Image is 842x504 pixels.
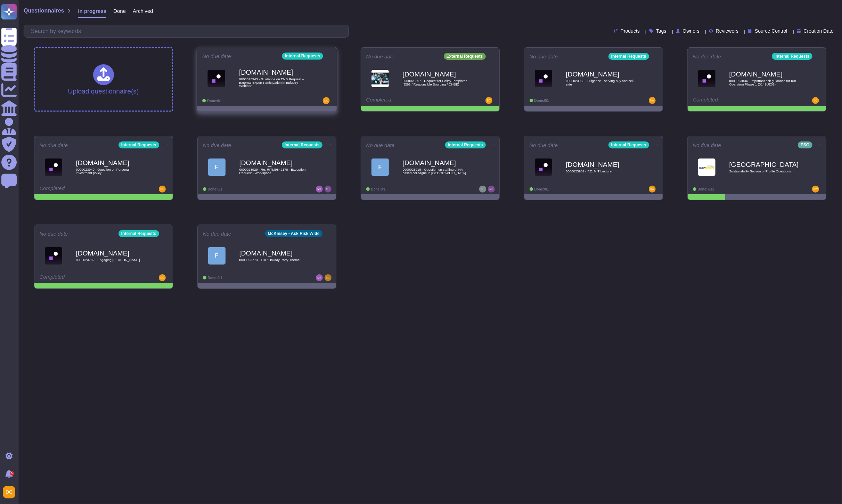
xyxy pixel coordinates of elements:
div: Internal Requests [282,141,322,148]
div: Internal Requests [445,141,486,148]
span: No due date [40,231,68,236]
b: [DOMAIN_NAME] [566,161,636,168]
span: Reviewers [716,29,738,33]
span: No due date [202,54,231,59]
div: Completed [40,186,125,193]
img: Logo [45,247,62,265]
span: No due date [203,143,231,148]
span: Done: 0/1 [371,187,386,191]
div: Completed [366,97,451,104]
div: F [208,247,226,265]
img: user [159,186,166,193]
span: No due date [203,231,231,236]
img: user [325,274,332,281]
span: 0000023897 - Request for Policy Templates (ESG / Responsible Sourcing / QHSE) [403,79,472,86]
b: [GEOGRAPHIC_DATA] [729,161,799,168]
span: Done: 0/1 [208,187,222,191]
img: user [649,186,656,193]
div: McKinsey - Ask Risk Wide [265,230,322,237]
span: 0000023949 - Question on Personal investment policy [76,168,146,174]
img: Logo [698,158,716,176]
img: user [3,486,15,498]
b: [DOMAIN_NAME] [566,71,636,78]
img: Logo [45,158,62,176]
img: user [322,97,329,104]
span: Sustainability Section of Profile Questions [729,170,799,173]
img: user [325,186,332,193]
span: Done: 0/1 [208,276,222,280]
span: 0000023834 - Important risk guidance for KIK Operation Phase 1 (3141UZ01) [729,79,799,86]
div: Internal Requests [608,53,649,60]
img: Logo [371,70,389,87]
img: user [812,186,819,193]
span: 0000023943 - Guidance on ENS Request – External Expert Participation in Industry Webinar [239,78,309,88]
div: 9+ [10,471,14,475]
img: user [485,97,492,104]
span: Products [621,29,640,33]
span: No due date [530,143,558,148]
div: ESG [798,141,812,148]
div: Internal Requests [118,141,159,148]
span: Done [113,8,126,14]
span: Archived [133,8,153,14]
img: Logo [535,158,552,176]
span: 0000023773 - TOR Holiday Party Theme [239,258,309,262]
b: [DOMAIN_NAME] [239,69,309,76]
span: Done: 0/1 [534,187,549,191]
img: user [488,186,495,193]
img: Logo [207,70,225,87]
span: No due date [693,143,721,148]
span: No due date [530,54,558,59]
img: Logo [698,70,716,87]
div: Internal Requests [772,53,812,60]
img: user [649,97,656,104]
div: Internal Requests [608,141,649,148]
img: user [479,186,486,193]
div: Completed [693,97,778,104]
div: Internal Requests [282,52,323,59]
b: [DOMAIN_NAME] [403,160,472,166]
div: External Requests [444,53,486,60]
span: Source Control [755,29,787,33]
img: user [812,97,819,104]
span: Done: 3/11 [698,187,714,191]
input: Search by keywords [27,25,349,37]
img: user [159,274,166,281]
span: 0000023963 - Diligence - serving buy and sell-side [566,79,636,86]
span: 0000023929 - Re: RITM9842178 - Exception Request - Workspace [239,168,309,174]
div: F [371,158,389,176]
b: [DOMAIN_NAME] [76,250,146,257]
span: No due date [366,143,395,148]
span: Creation Date [804,29,834,33]
span: 0000023918 - Question on staffing of NA based colleague in [GEOGRAPHIC_DATA] [403,168,472,174]
span: No due date [693,54,721,59]
button: user [1,485,20,500]
div: Upload questionnaire(s) [68,64,139,95]
b: [DOMAIN_NAME] [729,71,799,78]
img: user [316,274,323,281]
b: [DOMAIN_NAME] [76,160,146,166]
span: Done: 0/1 [207,99,222,103]
div: Internal Requests [118,230,159,237]
span: Done: 0/1 [534,99,549,103]
span: No due date [366,54,395,59]
span: Questionnaires [24,8,64,14]
b: [DOMAIN_NAME] [403,71,472,78]
img: Logo [535,70,552,87]
div: Completed [40,274,125,281]
span: In progress [78,8,106,14]
span: 0000023782 - Engaging [PERSON_NAME] [76,258,146,262]
span: Owners [683,29,700,33]
img: user [316,186,323,193]
span: 0000023901 - RE: MIT Lecture [566,170,636,173]
span: No due date [40,143,68,148]
b: [DOMAIN_NAME] [239,250,309,257]
b: [DOMAIN_NAME] [239,160,309,166]
span: Tags [656,29,667,33]
div: F [208,158,226,176]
